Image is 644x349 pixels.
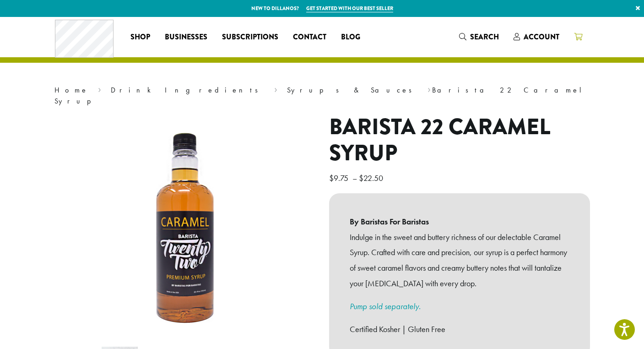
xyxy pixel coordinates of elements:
p: Certified Kosher | Gluten Free [350,322,569,337]
span: $ [359,173,363,183]
span: › [274,82,277,96]
p: Indulge in the sweet and buttery richness of our delectable Caramel Syrup. Crafted with care and ... [350,229,569,291]
bdi: 22.50 [359,173,385,183]
span: $ [329,173,334,183]
span: › [428,82,431,96]
span: › [98,82,101,96]
a: Home [54,85,88,95]
span: – [352,173,357,183]
nav: Breadcrumb [54,85,590,107]
b: By Baristas For Baristas [350,214,569,229]
span: Account [524,32,559,42]
span: Contact [293,32,326,43]
a: Shop [123,30,157,44]
h1: Barista 22 Caramel Syrup [329,114,590,167]
a: Drink Ingredients [111,85,264,95]
span: Subscriptions [222,32,278,43]
a: Get started with our best seller [306,5,393,12]
span: Blog [341,32,360,43]
span: Shop [130,32,150,43]
bdi: 9.75 [329,173,351,183]
a: Search [452,29,506,44]
span: Businesses [165,32,207,43]
a: Pump sold separately. [350,301,421,311]
a: Syrups & Sauces [287,85,418,95]
span: Search [470,32,499,42]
